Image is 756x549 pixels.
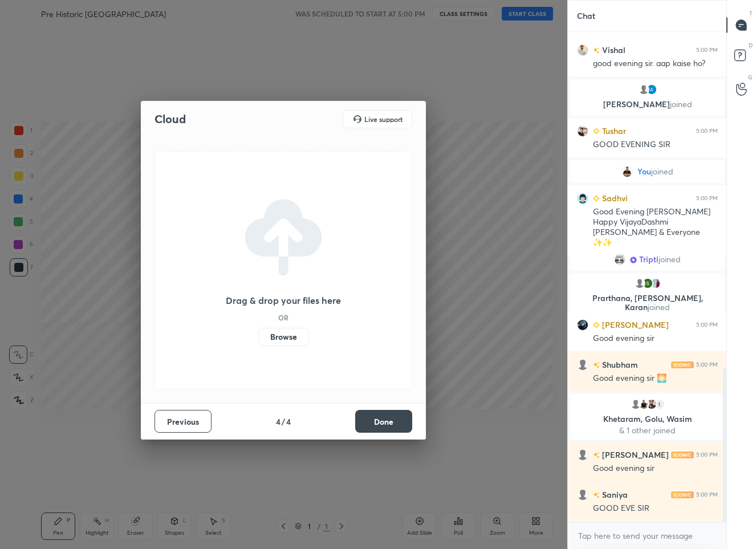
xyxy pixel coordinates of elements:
[577,44,588,56] img: 8c32fadbae2048df93e8a383c30a1875.jpg
[593,58,718,70] div: good evening sir. aap kaise ho?
[577,125,588,137] img: e6562bcd88bb49b7ad668546b10fd35c.jpg
[630,257,637,263] img: Learner_Badge_scholar_0185234fc8.svg
[637,84,649,95] img: default.png
[593,492,600,498] img: no-rating-badge.077c3623.svg
[649,278,661,289] img: e01fa2de888c44dc844d28a5876b155e.56891321_3
[593,503,718,514] div: GOOD EVE SIR
[633,278,645,289] img: default.png
[600,125,626,137] h6: Tushar
[577,319,588,331] img: a932fab37e114e2f9fd3102a65a27afa.jpg
[748,73,753,82] p: G
[648,302,670,312] span: joined
[696,452,718,458] div: 5:00 PM
[749,41,753,50] p: D
[577,489,588,501] img: default.png
[276,416,281,428] h4: 4
[568,31,727,522] div: grid
[641,278,653,289] img: 3
[593,139,718,151] div: GOOD EVENING SIR
[696,322,718,328] div: 5:00 PM
[696,128,718,135] div: 5:00 PM
[593,206,718,249] div: Good Evening [PERSON_NAME] Happy VijayaDashmi [PERSON_NAME] & Everyone ✨✨
[614,254,625,265] img: b31dd2b2b4dd45b491a0e88cff6bfed6.jpg
[593,362,600,368] img: no-rating-badge.077c3623.svg
[593,452,600,458] img: no-rating-badge.077c3623.svg
[355,410,412,433] button: Done
[600,319,669,331] h6: [PERSON_NAME]
[578,414,717,424] p: Khetaram, Golu, Wasim
[593,322,600,328] img: Learner_Badge_beginner_1_8b307cf2a0.svg
[155,410,212,433] button: Previous
[577,193,588,204] img: 96702202_E9A8E2BE-0D98-441E-80EF-63D756C1DCC8.png
[577,449,588,461] img: default.png
[600,44,625,56] h6: Vishal
[671,452,694,458] img: iconic-light.a09c19a4.png
[645,84,657,95] img: 3
[639,255,659,264] span: Tripti
[364,116,403,123] h5: Live support
[278,314,288,321] h5: OR
[600,489,628,501] h6: Saniya
[629,398,641,410] img: default.png
[600,449,669,461] h6: [PERSON_NAME]
[155,112,186,127] h2: Cloud
[637,167,651,176] span: You
[696,47,718,54] div: 5:00 PM
[696,491,718,498] div: 5:00 PM
[282,416,285,428] h4: /
[696,195,718,202] div: 5:00 PM
[593,128,600,135] img: Learner_Badge_beginner_1_8b307cf2a0.svg
[671,491,694,498] img: iconic-light.a09c19a4.png
[651,167,673,176] span: joined
[593,195,600,202] img: Learner_Badge_beginner_1_8b307cf2a0.svg
[621,166,633,177] img: 5e4684a76207475b9f855c68b09177c0.jpg
[600,359,638,371] h6: Shubham
[593,47,600,54] img: no-rating-badge.077c3623.svg
[696,361,718,368] div: 5:00 PM
[226,296,341,305] h3: Drag & drop your files here
[568,1,604,31] p: Chat
[593,333,718,344] div: Good evening sir
[578,294,717,312] p: Prarthana, [PERSON_NAME], Karan
[749,9,753,18] p: T
[669,99,692,109] span: joined
[577,359,588,371] img: default.png
[653,398,665,410] div: 1
[593,373,718,384] div: Good evening sir 🌅
[671,361,694,368] img: iconic-light.a09c19a4.png
[600,192,628,204] h6: Sadhvi
[593,463,718,474] div: Good evening sir
[637,398,649,410] img: 99f0e5b38ed64a8d96bf171a2214f24f.jpg
[286,416,291,428] h4: 4
[645,398,657,410] img: e0baf1229f024bc5b99f68b697212781.jpg
[659,255,681,264] span: joined
[578,426,717,435] p: & 1 other joined
[578,100,717,109] p: [PERSON_NAME]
